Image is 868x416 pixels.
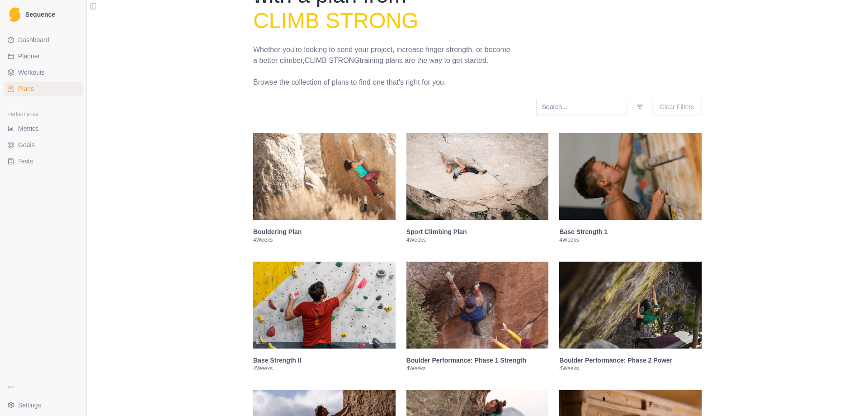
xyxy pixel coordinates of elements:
div: Performance [4,107,83,121]
img: Base Strength 1 [559,133,702,220]
span: Goals [18,140,35,149]
h3: Boulder Performance: Phase 2 Power [559,356,702,365]
a: Goals [4,138,83,152]
h3: Base Strength II [253,356,396,365]
p: 4 Weeks [406,365,549,372]
a: Tests [4,154,83,168]
p: Browse the collection of plans to find one that's right for you. [253,77,514,88]
img: Sport Climbing Plan [406,133,549,220]
span: Climb Strong [253,9,418,33]
span: Workouts [18,68,45,77]
img: Bouldering Plan [253,133,396,220]
h3: Bouldering Plan [253,227,396,236]
button: Settings [4,398,83,412]
span: Tests [18,157,33,166]
a: Metrics [4,121,83,136]
p: Whether you're looking to send your project, increase finger strength, or become a better climber... [253,44,514,66]
span: Dashboard [18,35,49,44]
img: Boulder Performance: Phase 2 Power [559,262,702,349]
span: Planner [18,52,40,61]
p: 4 Weeks [559,365,702,372]
span: Metrics [18,124,38,133]
p: 4 Weeks [253,365,396,372]
a: Planner [4,49,83,63]
a: Dashboard [4,33,83,47]
p: 4 Weeks [253,236,396,244]
h3: Sport Climbing Plan [406,227,549,236]
span: Plans [18,84,34,93]
h3: Boulder Performance: Phase 1 Strength [406,356,549,365]
p: 4 Weeks [406,236,549,244]
span: Climb Strong [305,57,360,64]
span: Sequence [25,11,55,18]
p: 4 Weeks [559,236,702,244]
input: Search... [536,99,627,115]
h3: Base Strength 1 [559,227,702,236]
a: Plans [4,81,83,96]
img: Logo [9,7,20,22]
a: LogoSequence [4,4,83,25]
img: Base Strength II [253,262,396,349]
a: Workouts [4,65,83,80]
img: Boulder Performance: Phase 1 Strength [406,262,549,349]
